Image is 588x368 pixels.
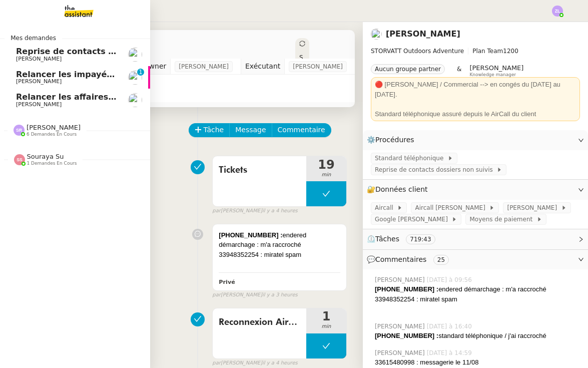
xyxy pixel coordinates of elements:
[363,250,588,269] div: 💬Commentaires 25
[262,207,298,215] span: il y a 4 heures
[469,214,536,224] span: Moyens de paiement
[375,284,580,294] div: endered démarchage : m'a raccroché
[16,56,62,62] span: [PERSON_NAME]
[189,123,230,137] button: Tâche
[212,207,297,215] small: [PERSON_NAME]
[457,64,461,77] span: &
[219,315,300,330] span: Reconnexion Aircall
[235,124,266,136] span: Message
[204,124,224,136] span: Tâche
[262,291,298,299] span: il y a 3 heures
[27,161,77,166] span: 1 demandes en cours
[371,29,382,40] img: users%2FRcIDm4Xn1TPHYwgLThSv8RQYtaM2%2Favatar%2F95761f7a-40c3-4bb5-878d-fe785e6f95b2
[306,310,346,322] span: 1
[278,124,325,136] span: Commentaire
[371,64,445,74] nz-tag: Aucun groupe partner
[375,294,580,304] div: 33948352254 : miratel spam
[375,285,438,293] strong: [PHONE_NUMBER] :
[375,214,451,224] span: Google [PERSON_NAME]
[212,291,221,299] span: par
[375,136,414,144] span: Procédures
[27,153,64,160] span: Souraya Su
[433,255,449,265] nz-tag: 25
[16,70,209,79] span: Relancer les impayés du premier semestre
[427,275,474,284] span: [DATE] à 09:56
[14,125,25,136] img: svg
[219,231,282,239] strong: [PHONE_NUMBER] :
[367,134,419,146] span: ⚙️
[375,80,576,99] div: 🔴 [PERSON_NAME] / Commercial --> en congés du [DATE] au [DATE].
[469,72,516,78] span: Knowledge manager
[363,229,588,249] div: ⏲️Tâches 719:43
[367,255,453,263] span: 💬
[375,322,427,331] span: [PERSON_NAME]
[375,185,428,193] span: Données client
[16,92,200,102] span: Relancer les affaires de [PERSON_NAME]
[272,123,331,137] button: Commentaire
[139,59,171,75] td: Owner
[472,48,503,55] span: Plan Team
[27,124,81,131] span: [PERSON_NAME]
[363,130,588,150] div: ⚙️Procédures
[306,171,346,179] span: min
[363,180,588,199] div: 🔐Données client
[212,359,221,367] span: par
[375,332,438,339] strong: [PHONE_NUMBER] :
[219,250,340,260] div: 33948352254 : miratel spam
[375,235,399,243] span: Tâches
[306,322,346,331] span: min
[415,203,489,213] span: Aircall [PERSON_NAME]
[219,230,340,250] div: endered démarchage : m'a raccroché
[375,331,580,341] div: standard téléphonique / j'ai raccroché
[241,59,284,75] td: Exécutant
[375,109,576,119] div: Standard téléphonique assuré depuis le AirCall du client
[306,159,346,171] span: 19
[371,48,464,55] span: STORVATT Outdoors Adventure
[552,6,563,17] img: svg
[16,47,234,56] span: Reprise de contacts dossiers non suivis - [DATE]
[139,69,143,78] p: 1
[128,48,142,62] img: users%2FRcIDm4Xn1TPHYwgLThSv8RQYtaM2%2Favatar%2F95761f7a-40c3-4bb5-878d-fe785e6f95b2
[386,29,460,39] a: [PERSON_NAME]
[427,348,474,357] span: [DATE] à 14:59
[406,234,435,244] nz-tag: 719:43
[367,184,432,195] span: 🔐
[14,154,25,165] img: svg
[27,132,77,137] span: 6 demandes en cours
[212,207,221,215] span: par
[212,359,297,367] small: [PERSON_NAME]
[219,279,235,285] b: Privé
[128,93,142,107] img: users%2FLb8tVVcnxkNxES4cleXP4rKNCSJ2%2Favatar%2F2ff4be35-2167-49b6-8427-565bfd2dd78c
[375,203,397,213] span: Aircall
[299,54,303,96] span: Statut
[212,291,297,299] small: [PERSON_NAME]
[367,235,443,243] span: ⏲️
[5,33,62,43] span: Mes demandes
[128,71,142,85] img: users%2F0G3Vvnvi3TQv835PC6wL0iK4Q012%2Favatar%2F85e45ffa-4efd-43d5-9109-2e66efd3e965
[375,165,496,175] span: Reprise de contacts dossiers non suivis
[179,62,229,72] span: [PERSON_NAME]
[16,78,62,85] span: [PERSON_NAME]
[293,62,343,72] span: [PERSON_NAME]
[503,48,518,55] span: 1200
[427,322,474,331] span: [DATE] à 16:40
[137,69,144,76] nz-badge-sup: 1
[375,357,580,367] div: 33615480998 : messagerie le 11/08
[375,348,427,357] span: [PERSON_NAME]
[375,153,447,163] span: Standard téléphonique
[375,255,426,263] span: Commentaires
[507,203,560,213] span: [PERSON_NAME]
[469,64,523,72] span: [PERSON_NAME]
[16,101,62,108] span: [PERSON_NAME]
[219,163,300,178] span: Tickets
[469,64,523,77] app-user-label: Knowledge manager
[262,359,298,367] span: il y a 4 heures
[229,123,272,137] button: Message
[375,275,427,284] span: [PERSON_NAME]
